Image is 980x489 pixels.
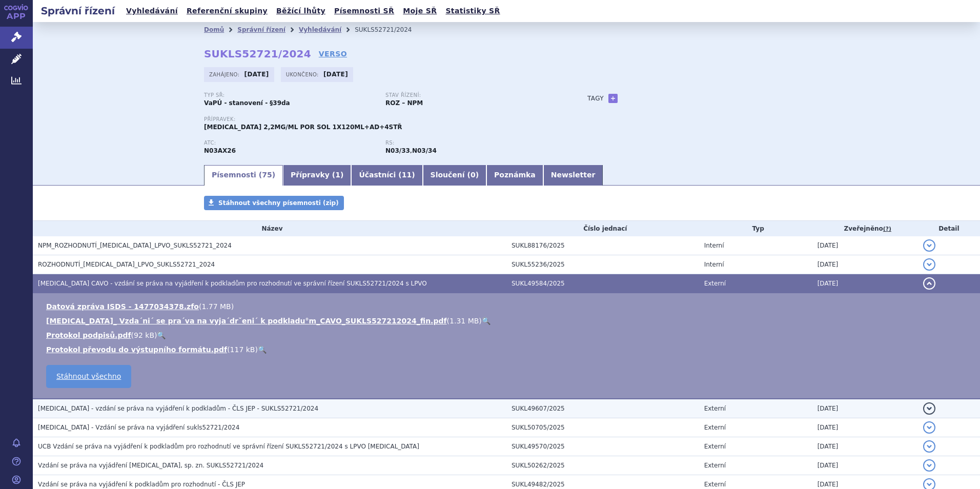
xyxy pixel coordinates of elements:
a: Domů [204,26,224,33]
button: detail [923,239,935,252]
a: Poznámka [486,165,543,186]
span: ROZHODNUTÍ_FINTEPLA_LPVO_SUKLS52721_2024 [38,261,215,268]
a: Písemnosti (75) [204,165,283,186]
span: Ukončeno: [286,70,321,78]
a: Běžící lhůty [273,4,329,18]
a: Moje SŘ [400,4,440,18]
td: [DATE] [812,255,918,274]
span: 75 [262,171,272,179]
a: Referenční skupiny [183,4,271,18]
strong: fenfluramin [385,147,410,154]
th: Číslo jednací [506,221,699,236]
a: Newsletter [543,165,603,186]
td: [DATE] [812,274,918,293]
span: 11 [402,171,412,179]
strong: [DATE] [323,71,348,78]
li: SUKLS52721/2024 [355,22,425,37]
li: ( ) [46,330,970,340]
h3: Tagy [587,92,604,105]
span: Vzdání se práva na vyjádření FINTEPLA, sp. zn. SUKLS52721/2024 [38,462,263,469]
span: [MEDICAL_DATA] 2,2MG/ML POR SOL 1X120ML+AD+4STŘ [204,124,402,131]
span: 1.31 MB [450,317,479,325]
button: detail [923,421,935,434]
th: Typ [699,221,812,236]
span: Vzdání se práva na vyjádření k podkladům pro rozhodnutí - ČLS JEP [38,481,245,488]
th: Zveřejněno [812,221,918,236]
th: Název [33,221,506,236]
div: , [385,140,567,155]
span: NPM_ROZHODNUTÍ_FINTEPLA_LPVO_SUKLS52721_2024 [38,242,232,249]
a: Protokol převodu do výstupního formátu.pdf [46,345,227,354]
p: Stav řízení: [385,92,557,98]
strong: VaPÚ - stanovení - §39da [204,99,290,107]
span: Externí [704,405,726,412]
button: detail [923,440,935,453]
a: Přípravky (1) [283,165,351,186]
td: SUKL49584/2025 [506,274,699,293]
a: Vyhledávání [299,26,341,33]
td: SUKL88176/2025 [506,236,699,255]
td: [DATE] [812,456,918,475]
strong: FENFLURAMIN [204,147,236,154]
td: SUKL50262/2025 [506,456,699,475]
a: 🔍 [157,331,166,339]
span: Fintepla - vzdání se práva na vyjádření k podkladům - ČLS JEP - SUKLS52721/2024 [38,405,318,412]
span: Zahájeno: [209,70,241,78]
li: ( ) [46,316,970,326]
a: Písemnosti SŘ [331,4,397,18]
span: 92 kB [134,331,154,339]
button: detail [923,459,935,472]
strong: SUKLS52721/2024 [204,48,311,60]
button: detail [923,402,935,415]
a: 🔍 [482,317,491,325]
span: UCB Vzdání se práva na vyjádření k podkladům pro rozhodnutí ve správní řízení SUKLS52721/2024 s L... [38,443,419,450]
td: SUKL55236/2025 [506,255,699,274]
span: 1.77 MB [201,302,231,311]
span: Externí [704,280,726,287]
span: Interní [704,242,724,249]
a: + [608,94,618,103]
span: Interní [704,261,724,268]
li: ( ) [46,301,970,312]
a: Protokol podpisů.pdf [46,331,131,339]
button: detail [923,258,935,271]
span: FINTEPLA CAVO - vzdání se práva na vyjádření k podkladům pro rozhodnutí ve správní řízení SUKLS52... [38,280,427,287]
p: ATC: [204,140,375,146]
span: Externí [704,424,726,431]
td: SUKL49570/2025 [506,437,699,456]
a: Vyhledávání [123,4,181,18]
p: Typ SŘ: [204,92,375,98]
td: [DATE] [812,399,918,418]
a: Správní řízení [237,26,285,33]
th: Detail [918,221,980,236]
button: detail [923,277,935,290]
abbr: (?) [883,226,891,233]
span: Externí [704,462,726,469]
span: Externí [704,481,726,488]
span: 0 [471,171,476,179]
td: SUKL50705/2025 [506,418,699,437]
span: Externí [704,443,726,450]
li: ( ) [46,344,970,355]
td: SUKL49607/2025 [506,399,699,418]
a: [MEDICAL_DATA]_ Vzda´ni´ se pra´va na vyja´drˇeni´ k podkladu°m_CAVO_SUKLS527212024_fin.pdf [46,317,447,325]
td: [DATE] [812,236,918,255]
a: Statistiky SŘ [442,4,503,18]
a: Účastníci (11) [351,165,422,186]
span: 117 kB [230,345,255,354]
h2: Správní řízení [33,4,123,18]
a: Sloučení (0) [423,165,486,186]
td: [DATE] [812,418,918,437]
a: Stáhnout všechny písemnosti (zip) [204,196,344,210]
p: Přípravek: [204,116,567,123]
span: 1 [335,171,340,179]
span: Stáhnout všechny písemnosti (zip) [218,199,339,207]
a: Stáhnout všechno [46,365,131,388]
a: 🔍 [258,345,267,354]
a: VERSO [319,49,347,59]
strong: fenfluramin k přídatné léčbě epileptických záchvatů spojených s Lennoxovým-Gastautovým syndromem [412,147,437,154]
span: FINTEPLA - Vzdání se práva na vyjádření sukls52721/2024 [38,424,239,431]
a: Datová zpráva ISDS - 1477034378.zfo [46,302,199,311]
strong: [DATE] [244,71,269,78]
strong: ROZ – NPM [385,99,423,107]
